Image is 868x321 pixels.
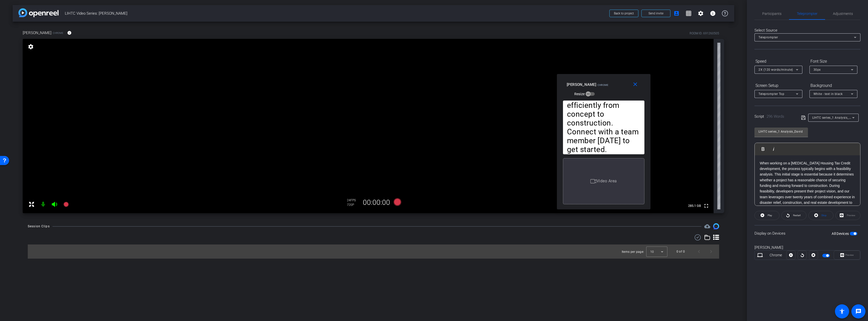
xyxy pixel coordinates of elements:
[760,160,855,228] p: When working on a [MEDICAL_DATA] Housing Tax Credit development, the process typically begins wit...
[676,249,685,254] div: 0 of 0
[754,81,802,90] div: Screen Setup
[813,92,843,96] span: White - text in black
[704,223,710,229] mat-icon: cloud_upload
[762,12,781,15] span: Participants
[710,10,716,16] mat-icon: info
[690,31,719,36] div: ROOM ID: 691260505
[67,31,72,35] mat-icon: info
[839,308,845,314] mat-icon: accessibility
[758,92,784,96] span: Teleprompter Top
[758,129,804,135] input: Title
[812,115,857,119] span: LIHTC series_1 Analysis_David
[821,214,827,217] span: Stop
[698,10,704,16] mat-icon: settings
[765,253,786,258] div: Chrome
[809,57,857,66] div: Font Size
[648,11,663,15] span: Send invite
[596,179,617,183] span: Video Area
[713,223,719,229] img: Session clips
[754,245,860,251] div: [PERSON_NAME]
[686,10,692,16] mat-icon: grid_on
[768,214,772,217] span: Play
[703,203,709,209] mat-icon: fullscreen
[769,144,778,154] button: Italic (Ctrl+I)
[23,30,51,36] span: [PERSON_NAME]
[754,225,860,241] div: Display on Devices
[754,57,802,66] div: Speed
[767,114,784,119] span: 296 Words
[704,223,710,229] span: Destinations for your clips
[614,12,634,15] span: Back to project
[693,245,705,258] button: Previous page
[347,198,360,202] div: 24
[632,81,638,88] mat-icon: close
[567,82,596,87] span: [PERSON_NAME]
[855,308,861,314] mat-icon: message
[350,199,356,202] span: FPS
[574,91,586,96] label: Resize
[28,224,50,229] div: Session Clips
[622,249,644,254] div: Items per page:
[65,8,606,18] span: LIHTC Video Series: [PERSON_NAME]
[53,31,63,35] span: Chrome
[833,12,853,15] span: Adjustments
[758,36,778,39] span: Teleprompter
[754,28,860,33] div: Select Source
[813,68,821,71] span: 30px
[347,203,360,207] div: 720P
[673,10,680,16] mat-icon: account_box
[809,81,857,90] div: Background
[598,84,609,86] span: Chrome
[360,198,393,207] div: 00:00:00
[793,214,801,217] span: Restart
[758,68,793,71] span: 2X (120 words/minute)
[18,8,59,17] img: app-logo
[832,231,850,236] label: All Devices
[797,12,818,15] span: Teleprompter
[686,203,703,209] span: 285.1 GB
[705,245,717,258] button: Next page
[27,44,34,50] mat-icon: settings
[754,114,794,119] div: Script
